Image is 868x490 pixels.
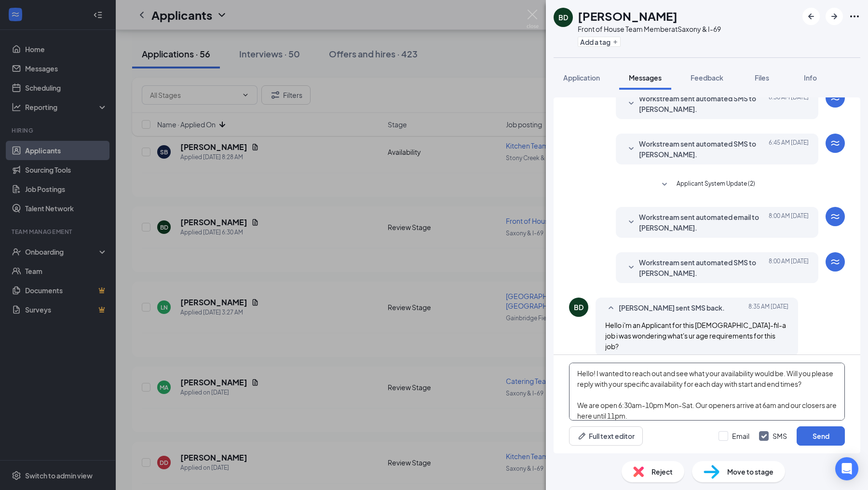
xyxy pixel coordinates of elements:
[639,212,765,233] span: Workstream sent automated email to [PERSON_NAME].
[639,257,765,278] span: Workstream sent automated SMS to [PERSON_NAME].
[577,431,587,441] svg: Pen
[755,73,769,82] span: Files
[849,11,860,22] svg: Ellipses
[619,302,725,314] span: [PERSON_NAME] sent SMS back.
[578,24,721,34] div: Front of House Team Member at Saxony & I-69
[605,321,786,351] span: Hello i'm an Applicant for this [DEMOGRAPHIC_DATA]-fil-a job i was wondering what's ur age requir...
[639,138,765,160] span: Workstream sent automated SMS to [PERSON_NAME].
[829,256,841,268] svg: WorkstreamLogo
[802,8,820,25] button: ArrowLeftNew
[769,138,809,160] span: [DATE] 6:45 AM
[677,179,755,191] span: Applicant System Update (2)
[829,137,841,149] svg: WorkstreamLogo
[691,73,723,82] span: Feedback
[805,11,817,22] svg: ArrowLeftNew
[639,93,765,114] span: Workstream sent automated SMS to [PERSON_NAME].
[835,457,858,480] div: Open Intercom Messenger
[578,37,621,47] button: PlusAdd a tag
[612,39,618,45] svg: Plus
[625,143,637,155] svg: SmallChevronDown
[829,92,841,104] svg: WorkstreamLogo
[748,302,788,314] span: [DATE] 8:35 AM
[659,179,670,191] svg: SmallChevronDown
[625,217,637,228] svg: SmallChevronDown
[769,212,809,233] span: [DATE] 8:00 AM
[629,73,662,82] span: Messages
[625,262,637,273] svg: SmallChevronDown
[828,11,840,22] svg: ArrowRight
[797,426,845,446] button: Send
[769,93,809,114] span: [DATE] 6:30 AM
[659,179,755,191] button: SmallChevronDownApplicant System Update (2)
[826,8,843,25] button: ArrowRight
[804,73,817,82] span: Info
[563,73,600,82] span: Application
[558,13,568,22] div: BD
[829,211,841,222] svg: WorkstreamLogo
[727,466,773,477] span: Move to stage
[651,466,673,477] span: Reject
[625,98,637,109] svg: SmallChevronDown
[569,426,643,446] button: Full text editorPen
[574,302,583,312] div: BD
[569,363,845,421] textarea: Hello! I wanted to reach out and see what your availability would be. Will you please reply with ...
[605,302,617,314] svg: SmallChevronUp
[769,257,809,278] span: [DATE] 8:00 AM
[578,8,678,24] h1: [PERSON_NAME]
